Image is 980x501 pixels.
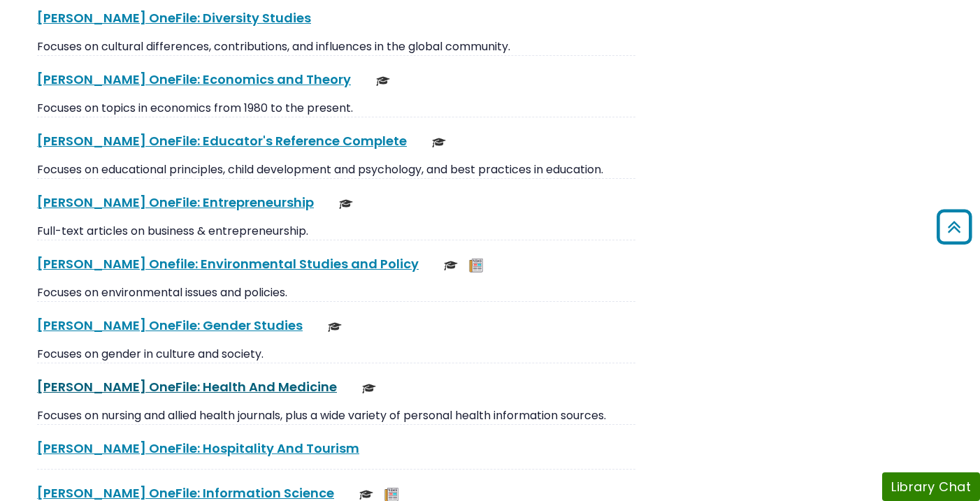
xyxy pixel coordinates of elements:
[376,74,390,88] img: Scholarly or Peer Reviewed
[37,407,635,424] p: Focuses on nursing and allied health journals, plus a wide variety of personal health information...
[882,472,980,501] button: Library Chat
[328,320,342,334] img: Scholarly or Peer Reviewed
[37,9,311,27] a: [PERSON_NAME] OneFile: Diversity Studies
[37,440,359,457] a: [PERSON_NAME] OneFile: Hospitality And Tourism
[37,38,635,55] p: Focuses on cultural differences, contributions, and influences in the global community.
[37,317,303,334] a: [PERSON_NAME] OneFile: Gender Studies
[37,71,351,88] a: [PERSON_NAME] OneFile: Economics and Theory
[432,136,446,150] img: Scholarly or Peer Reviewed
[37,132,407,150] a: [PERSON_NAME] OneFile: Educator's Reference Complete
[444,259,458,273] img: Scholarly or Peer Reviewed
[37,346,635,363] p: Focuses on gender in culture and society.
[37,223,635,240] p: Full-text articles on business & entrepreneurship.
[339,197,353,211] img: Scholarly or Peer Reviewed
[932,215,977,238] a: Back to Top
[37,161,635,178] p: Focuses on educational principles, child development and psychology, and best practices in educat...
[37,378,337,395] a: [PERSON_NAME] OneFile: Health And Medicine
[37,284,635,301] p: Focuses on environmental issues and policies.
[37,194,314,211] a: [PERSON_NAME] OneFile: Entrepreneurship
[469,259,483,273] img: Newspapers
[37,100,635,117] p: Focuses on topics in economics from 1980 to the present.
[37,255,419,273] a: [PERSON_NAME] Onefile: Environmental Studies and Policy
[362,382,376,395] img: Scholarly or Peer Reviewed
